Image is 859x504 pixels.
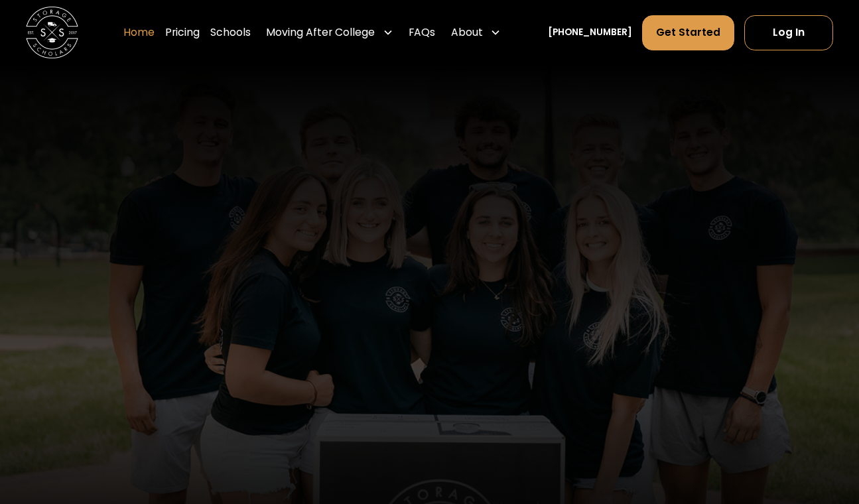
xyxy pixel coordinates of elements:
[642,15,734,50] a: Get Started
[210,15,251,51] a: Schools
[409,15,435,51] a: FAQs
[548,26,632,40] a: [PHONE_NUMBER]
[26,7,78,58] img: Storage Scholars main logo
[165,15,200,51] a: Pricing
[123,15,155,51] a: Home
[744,15,832,50] a: Log In
[266,25,375,40] div: Moving After College
[451,25,483,40] div: About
